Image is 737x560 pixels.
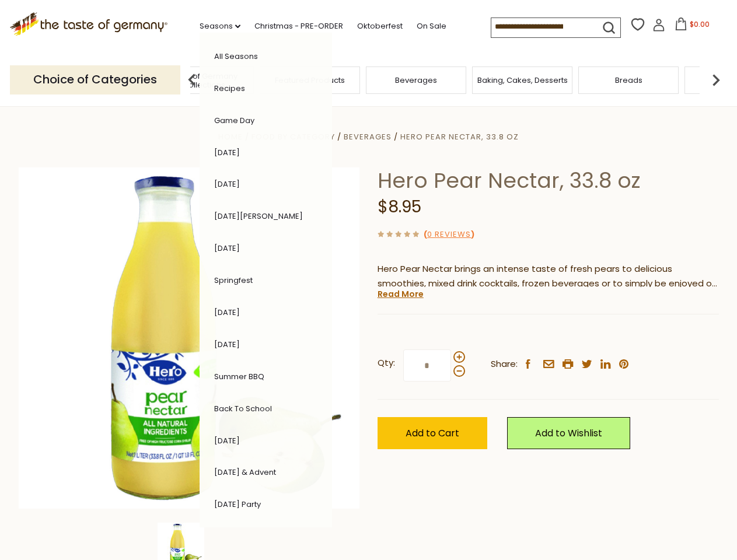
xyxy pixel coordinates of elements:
[704,68,728,92] img: next arrow
[615,76,642,85] a: Breads
[690,19,710,29] span: $0.00
[507,417,630,449] a: Add to Wishlist
[214,147,240,158] a: [DATE]
[403,349,451,381] input: Qty:
[214,115,254,126] a: Game Day
[344,131,392,142] a: Beverages
[214,403,272,414] a: Back to School
[378,262,719,291] p: Hero Pear Nectar brings an intense taste of fresh pears to delicious smoothies, mixed drink cockt...
[357,20,403,33] a: Oktoberfest
[254,20,343,33] a: Christmas - PRE-ORDER
[378,195,421,218] span: $8.95
[214,275,253,286] a: Springfest
[200,20,240,33] a: Seasons
[214,83,245,94] a: Recipes
[491,357,518,372] span: Share:
[19,167,360,509] img: Hero Pear Nectar, 33.8 oz
[417,20,446,33] a: On Sale
[378,288,424,300] a: Read More
[477,76,568,85] a: Baking, Cakes, Desserts
[214,371,264,382] a: Summer BBQ
[180,68,204,92] img: previous arrow
[214,51,258,62] a: All Seasons
[378,356,395,370] strong: Qty:
[214,499,261,510] a: [DATE] Party
[214,243,240,254] a: [DATE]
[406,426,459,440] span: Add to Cart
[214,307,240,318] a: [DATE]
[400,131,519,142] a: Hero Pear Nectar, 33.8 oz
[427,229,471,241] a: 0 Reviews
[214,339,240,350] a: [DATE]
[668,17,717,35] button: $0.00
[424,229,474,240] span: ( )
[214,211,303,222] a: [DATE][PERSON_NAME]
[214,467,276,478] a: [DATE] & Advent
[378,417,487,449] button: Add to Cart
[214,435,240,446] a: [DATE]
[10,65,180,94] p: Choice of Categories
[378,167,719,194] h1: Hero Pear Nectar, 33.8 oz
[395,76,437,85] a: Beverages
[214,178,240,190] a: [DATE]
